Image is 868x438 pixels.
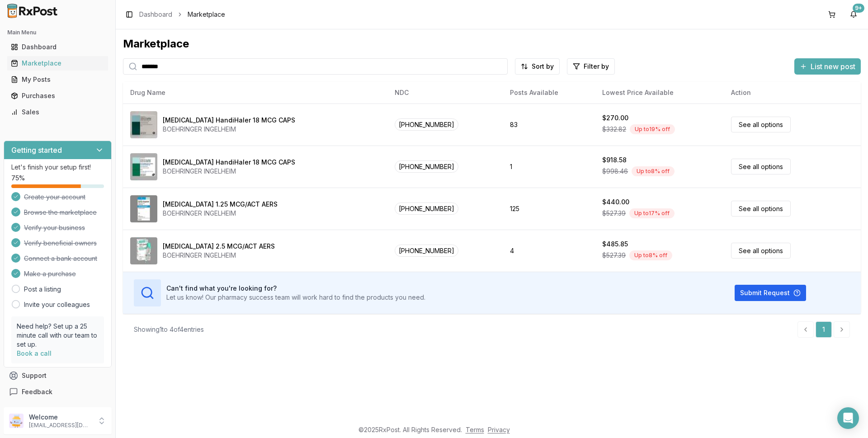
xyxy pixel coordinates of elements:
nav: pagination [797,321,850,338]
span: List new post [811,61,855,72]
p: [EMAIL_ADDRESS][DOMAIN_NAME] [29,422,92,429]
span: Browse the marketplace [24,208,97,217]
div: $918.58 [602,155,627,165]
button: Feedback [4,384,112,400]
a: Terms [466,426,484,433]
div: Purchases [11,91,104,100]
img: Spiriva Respimat 2.5 MCG/ACT AERS [130,237,157,264]
img: Spiriva Respimat 1.25 MCG/ACT AERS [130,195,157,222]
button: List new post [794,58,861,75]
span: Sort by [532,62,554,71]
div: 9+ [853,4,864,13]
th: Lowest Price Available [595,82,723,104]
button: Marketplace [4,56,112,71]
div: $485.85 [602,240,628,249]
span: [PHONE_NUMBER] [395,203,458,215]
td: 125 [503,188,595,230]
button: Submit Request [735,285,806,301]
div: $270.00 [602,113,628,122]
td: 83 [503,104,595,146]
span: 75 % [11,174,25,183]
div: Up to 17 % off [629,208,675,218]
p: Welcome [29,413,92,422]
div: BOEHRINGER INGELHEIM [163,167,295,176]
div: Marketplace [123,37,861,51]
span: $527.39 [602,209,626,218]
span: [PHONE_NUMBER] [395,118,458,131]
button: Sort by [515,58,560,75]
h3: Getting started [11,145,62,155]
h2: Main Menu [7,29,108,36]
span: Connect a bank account [24,254,97,263]
a: List new post [794,63,861,72]
a: See all options [731,201,791,217]
span: $332.82 [602,125,626,134]
a: Sales [7,104,108,120]
a: 1 [816,321,832,338]
p: Let us know! Our pharmacy success team will work hard to find the products you need. [166,293,425,302]
span: Filter by [584,62,609,71]
a: See all options [731,243,791,259]
p: Let's finish your setup first! [11,163,104,172]
a: See all options [731,117,791,132]
td: 1 [503,146,595,188]
span: Verify beneficial owners [24,239,97,248]
span: Feedback [22,387,52,396]
a: Purchases [7,88,108,104]
div: BOEHRINGER INGELHEIM [163,251,275,260]
div: BOEHRINGER INGELHEIM [163,209,278,218]
a: My Posts [7,71,108,88]
span: $998.46 [602,167,628,176]
div: Marketplace [11,59,104,68]
span: [PHONE_NUMBER] [395,160,458,173]
a: See all options [731,159,791,174]
div: [MEDICAL_DATA] 1.25 MCG/ACT AERS [163,200,278,209]
img: User avatar [9,414,24,428]
button: Support [4,367,112,384]
h3: Can't find what you're looking for? [166,284,425,293]
th: Posts Available [503,82,595,104]
nav: breadcrumb [139,10,225,19]
td: 4 [503,230,595,272]
img: Spiriva HandiHaler 18 MCG CAPS [130,153,157,180]
img: RxPost Logo [4,4,61,18]
div: Up to 8 % off [632,166,675,176]
button: 9+ [846,7,861,22]
a: Privacy [488,426,510,433]
button: My Posts [4,72,112,87]
a: Post a listing [24,285,61,294]
th: Action [724,82,861,104]
a: Book a call [17,349,52,357]
span: [PHONE_NUMBER] [395,245,458,257]
div: BOEHRINGER INGELHEIM [163,125,295,134]
span: Verify your business [24,223,85,232]
div: My Posts [11,75,104,84]
a: Marketplace [7,55,108,71]
span: Create your account [24,193,85,202]
a: Dashboard [139,10,172,19]
div: Up to 8 % off [629,250,672,260]
div: Up to 19 % off [630,124,675,134]
div: Sales [11,108,104,117]
div: Open Intercom Messenger [837,407,859,429]
div: [MEDICAL_DATA] 2.5 MCG/ACT AERS [163,242,275,251]
button: Dashboard [4,40,112,54]
a: Invite your colleagues [24,300,90,309]
button: Filter by [567,58,615,75]
p: Need help? Set up a 25 minute call with our team to set up. [17,322,99,349]
button: Purchases [4,89,112,103]
span: Marketplace [188,10,225,19]
span: Make a purchase [24,269,76,278]
th: Drug Name [123,82,387,104]
div: $440.00 [602,198,629,207]
div: Dashboard [11,42,104,52]
a: Dashboard [7,39,108,55]
div: [MEDICAL_DATA] HandiHaler 18 MCG CAPS [163,116,295,125]
img: Spiriva HandiHaler 18 MCG CAPS [130,111,157,138]
span: $527.39 [602,251,626,260]
div: Showing 1 to 4 of 4 entries [134,325,204,334]
th: NDC [387,82,503,104]
div: [MEDICAL_DATA] HandiHaler 18 MCG CAPS [163,158,295,167]
button: Sales [4,105,112,119]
